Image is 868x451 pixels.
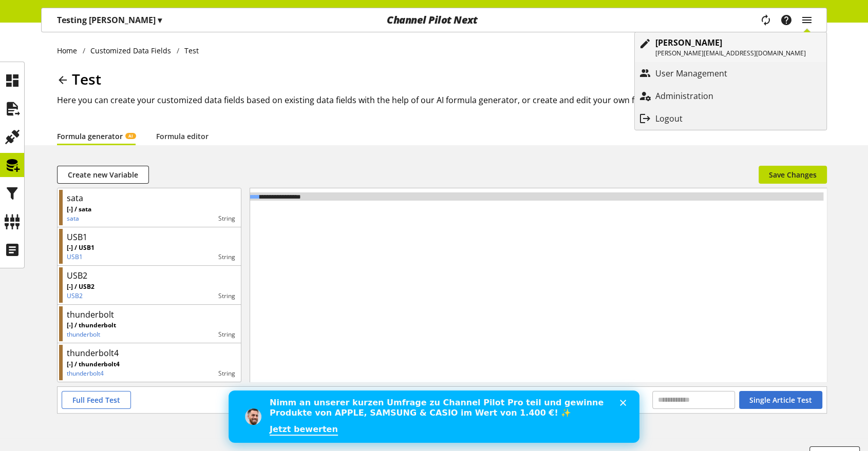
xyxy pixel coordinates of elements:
div: thunderbolt [67,308,114,321]
p: [-] / thunderbolt4 [67,360,120,369]
span: AI [128,133,133,139]
span: ▾ [158,14,162,26]
a: User Management [635,64,826,83]
span: Test [72,69,101,89]
span: Full Feed Test [72,395,120,405]
p: Logout [655,112,703,125]
button: Full Feed Test [62,391,131,409]
a: Home [57,45,83,56]
nav: main navigation [41,8,827,32]
p: thunderbolt [67,330,116,339]
button: Save Changes [759,166,827,184]
p: [-] / sata [67,205,91,214]
p: [-] / USB2 [67,282,95,291]
h2: Here you can create your customized data fields based on existing data fields with the help of ou... [57,94,827,106]
p: [-] / thunderbolt [67,321,116,330]
div: string [120,369,235,378]
div: thunderbolt4 [67,347,119,359]
div: sata [67,192,83,204]
p: Testing [PERSON_NAME] [57,14,162,26]
span: Create new Variable [68,169,138,180]
button: Single Article Test [739,391,822,409]
p: USB1 [67,252,95,262]
div: string [95,252,235,262]
div: USB2 [67,269,87,282]
p: USB2 [67,291,95,301]
p: Administration [655,90,734,102]
a: Formula editor [156,131,209,142]
div: string [95,291,235,301]
a: Formula generatorAI [57,131,136,142]
span: Save Changes [769,169,817,180]
span: Single Article Test [749,395,812,405]
div: string [91,214,235,223]
p: [PERSON_NAME][EMAIL_ADDRESS][DOMAIN_NAME] [655,49,806,58]
a: [PERSON_NAME][PERSON_NAME][EMAIL_ADDRESS][DOMAIN_NAME] [635,32,826,62]
p: thunderbolt4 [67,369,120,378]
div: string [116,330,235,339]
p: sata [67,214,91,223]
p: User Management [655,67,748,80]
b: [PERSON_NAME] [655,37,722,48]
a: Administration [635,87,826,105]
iframe: Intercom live chat banner [229,390,639,443]
a: Customized Data Fields [85,45,177,56]
button: Create new Variable [57,166,149,184]
p: [-] / USB1 [67,243,95,252]
div: USB1 [67,231,87,243]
